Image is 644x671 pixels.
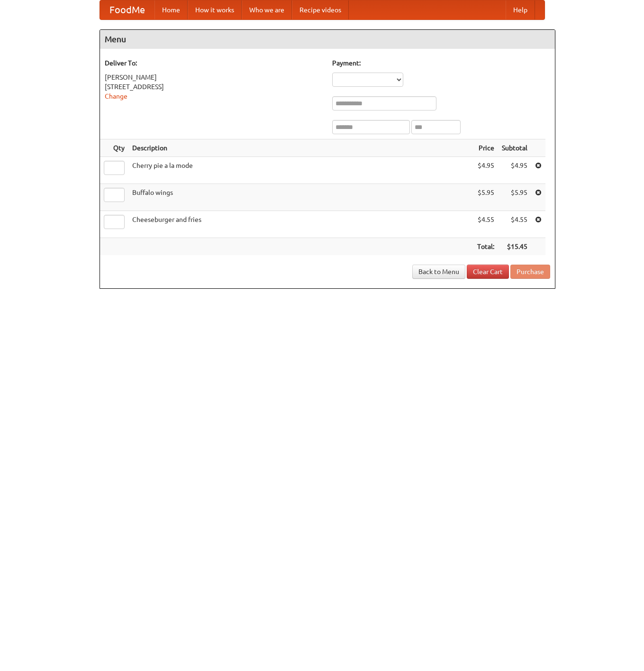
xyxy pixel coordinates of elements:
div: [STREET_ADDRESS] [105,82,323,92]
th: Subtotal [498,139,531,157]
a: Who we are [242,0,292,19]
th: Qty [100,139,128,157]
a: Help [506,0,535,19]
td: $4.55 [473,211,498,238]
a: How it works [188,0,242,19]
a: Home [154,0,188,19]
button: Purchase [510,265,550,279]
td: Buffalo wings [128,184,473,211]
a: Clear Cart [467,265,509,279]
td: $4.55 [498,211,531,238]
td: $4.95 [473,157,498,184]
td: $4.95 [498,157,531,184]
div: [PERSON_NAME] [105,73,323,82]
h4: Menu [100,30,555,49]
td: $5.95 [473,184,498,211]
h5: Deliver To: [105,58,323,68]
a: Back to Menu [412,265,465,279]
th: Description [128,139,473,157]
td: $5.95 [498,184,531,211]
a: Change [105,92,127,100]
td: Cheeseburger and fries [128,211,473,238]
th: $15.45 [498,238,531,256]
th: Price [473,139,498,157]
th: Total: [473,238,498,256]
a: FoodMe [100,0,154,19]
h5: Payment: [332,58,550,68]
a: Recipe videos [292,0,349,19]
td: Cherry pie a la mode [128,157,473,184]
